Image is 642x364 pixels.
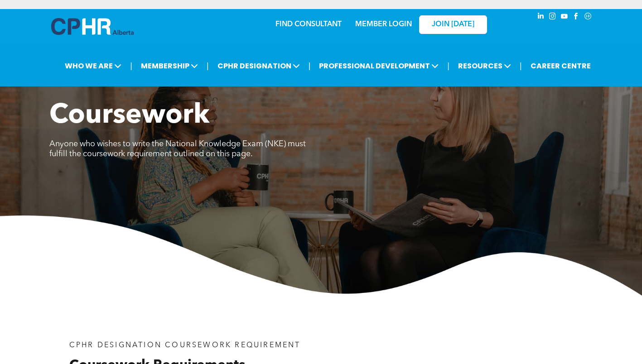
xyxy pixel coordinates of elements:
a: MEMBER LOGIN [355,21,412,28]
img: A blue and white logo for cp alberta [51,18,134,35]
a: FIND CONSULTANT [275,21,342,28]
li: | [520,57,522,75]
span: JOIN [DATE] [432,20,474,29]
li: | [207,57,209,75]
a: facebook [571,11,581,24]
span: PROFESSIONAL DEVELOPMENT [316,57,441,74]
a: instagram [548,11,558,24]
li: | [309,57,311,75]
span: CPHR DESIGNATION COURSEWORK REQUIREMENT [69,342,301,349]
a: JOIN [DATE] [419,15,487,34]
span: CPHR DESIGNATION [215,57,303,74]
li: | [447,57,449,75]
span: WHO WE ARE [62,57,124,74]
a: linkedin [536,11,546,24]
span: Coursework [49,102,210,129]
a: Social network [583,11,593,24]
span: RESOURCES [455,57,514,74]
span: Anyone who wishes to write the National Knowledge Exam (NKE) must fulfill the coursework requirem... [49,140,306,158]
a: CAREER CENTRE [528,57,594,74]
li: | [130,57,132,75]
a: youtube [560,11,570,24]
span: MEMBERSHIP [138,57,201,74]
